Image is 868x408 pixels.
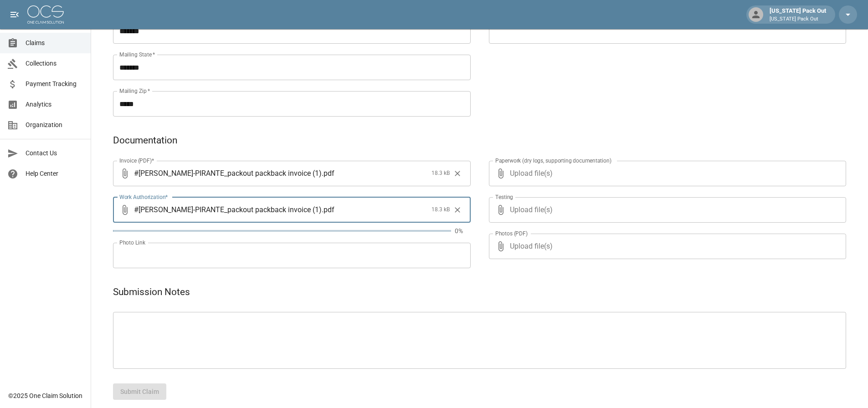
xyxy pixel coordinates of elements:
p: 0% [455,226,471,235]
span: Claims [26,38,83,48]
p: [US_STATE] Pack Out [770,15,826,23]
span: Help Center [26,169,83,178]
span: #[PERSON_NAME]-PIRANTE_packout packback invoice (1) [134,204,322,215]
label: Photos (PDF) [495,229,528,237]
span: Upload file(s) [510,234,822,259]
span: #[PERSON_NAME]-PIRANTE_packout packback invoice (1) [134,168,322,178]
label: Paperwork (dry logs, supporting documentation) [495,157,611,164]
span: Upload file(s) [510,197,822,223]
label: Mailing Zip [119,87,150,95]
span: . pdf [322,168,334,178]
button: Clear [451,203,464,217]
span: . pdf [322,204,334,215]
label: Mailing State [119,51,155,58]
button: Clear [451,167,464,180]
span: Collections [26,59,83,68]
span: Upload file(s) [510,161,822,186]
span: 18.3 kB [431,169,450,178]
img: ocs-logo-white-transparent.png [27,5,64,24]
span: Payment Tracking [26,79,83,89]
div: © 2025 One Claim Solution [8,391,82,400]
label: Work Authorization* [119,193,168,201]
label: Invoice (PDF)* [119,157,154,164]
button: open drawer [5,5,24,24]
span: Contact Us [26,148,83,158]
div: [US_STATE] Pack Out [766,6,830,23]
span: Analytics [26,100,83,109]
label: Photo Link [119,239,145,246]
span: 18.3 kB [431,205,450,214]
span: Organization [26,120,83,130]
label: Testing [495,193,513,201]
